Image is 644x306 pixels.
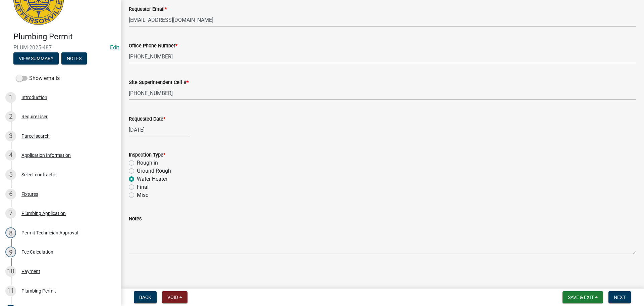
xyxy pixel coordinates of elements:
[21,230,78,235] div: Permit Technician Approval
[137,183,149,191] label: Final
[129,80,189,85] label: Site Superintendent Cell #
[21,250,53,254] div: Fee Calculation
[5,247,16,257] div: 9
[614,295,626,300] span: Next
[167,295,178,300] span: Void
[5,131,16,141] div: 3
[137,175,167,183] label: Water Heater
[129,117,165,122] label: Requested Date
[110,44,119,51] wm-modal-confirm: Edit Application Number
[21,153,71,158] div: Application Information
[13,56,59,61] wm-modal-confirm: Summary
[162,291,187,303] button: Void
[21,114,48,119] div: Require User
[61,56,87,61] wm-modal-confirm: Notes
[5,92,16,103] div: 1
[5,227,16,238] div: 8
[21,289,56,293] div: Plumbing Permit
[5,286,16,296] div: 11
[129,217,142,221] label: Notes
[5,150,16,161] div: 4
[562,291,603,303] button: Save & Exit
[5,169,16,180] div: 5
[13,52,59,64] button: View Summary
[608,291,631,303] button: Next
[129,153,165,158] label: Inspection Type
[21,134,50,138] div: Parcel search
[137,191,148,199] label: Misc
[5,111,16,122] div: 2
[137,167,171,175] label: Ground Rough
[16,74,60,82] label: Show emails
[139,295,151,300] span: Back
[129,123,190,137] input: mm/dd/yyyy
[13,32,115,42] h4: Plumbing Permit
[5,266,16,277] div: 10
[129,44,177,48] label: Office Phone Number
[568,295,594,300] span: Save & Exit
[137,159,158,167] label: Rough-in
[21,95,47,100] div: Introduction
[21,211,66,216] div: Plumbing Application
[21,269,40,274] div: Payment
[21,192,38,196] div: Fixtures
[129,7,167,12] label: Requestor Email
[5,189,16,200] div: 6
[61,52,87,64] button: Notes
[21,172,57,177] div: Select contractor
[134,291,157,303] button: Back
[5,208,16,219] div: 7
[110,44,119,51] a: Edit
[13,44,107,51] span: PLUM-2025-487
